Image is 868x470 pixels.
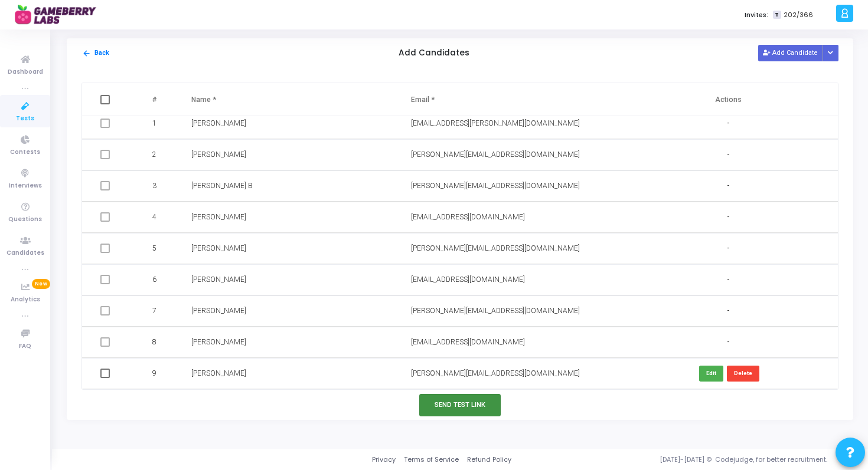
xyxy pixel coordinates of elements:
span: [PERSON_NAME] [191,150,246,159]
span: FAQ [19,341,31,351]
th: Email * [399,83,619,116]
div: Button group with nested dropdown [823,45,839,61]
a: Refund Policy [467,455,511,465]
span: 202/366 [784,10,813,20]
span: - [727,275,729,285]
span: Contests [10,147,40,157]
span: [PERSON_NAME] [191,369,246,377]
span: New [32,279,50,289]
span: - [727,244,729,254]
span: - [727,181,729,191]
a: Terms of Service [404,455,459,465]
th: Name * [180,83,399,116]
span: Analytics [11,295,40,305]
span: [PERSON_NAME][EMAIL_ADDRESS][DOMAIN_NAME] [411,307,580,315]
span: [PERSON_NAME] B [191,182,253,190]
span: Tests [16,114,34,124]
button: Edit [699,366,723,382]
span: [EMAIL_ADDRESS][DOMAIN_NAME] [411,338,525,346]
span: [PERSON_NAME] [191,338,246,346]
img: logo [15,3,103,27]
span: [PERSON_NAME][EMAIL_ADDRESS][DOMAIN_NAME] [411,182,580,190]
span: [EMAIL_ADDRESS][DOMAIN_NAME] [411,213,525,221]
span: - [727,337,729,347]
th: Actions [618,83,838,116]
span: Questions [8,215,42,225]
span: [EMAIL_ADDRESS][DOMAIN_NAME] [411,275,525,284]
span: 5 [152,243,156,254]
span: Dashboard [8,67,43,77]
button: Add Candidate [758,45,823,61]
span: [PERSON_NAME] [191,275,246,284]
button: Send Test Link [419,394,501,416]
span: [PERSON_NAME] [191,307,246,315]
span: Interviews [9,181,42,191]
span: T [773,11,781,19]
span: - [727,119,729,129]
span: [PERSON_NAME][EMAIL_ADDRESS][DOMAIN_NAME] [411,150,580,159]
h5: Add Candidates [399,48,469,58]
span: [PERSON_NAME][EMAIL_ADDRESS][DOMAIN_NAME] [411,369,580,377]
span: 8 [152,337,156,347]
span: 3 [152,180,156,191]
label: Invites: [745,10,768,20]
span: [PERSON_NAME] [191,244,246,252]
span: [PERSON_NAME][EMAIL_ADDRESS][DOMAIN_NAME] [411,244,580,252]
span: 9 [152,368,156,379]
button: Delete [727,366,759,382]
span: 4 [152,212,156,222]
th: # [131,83,180,116]
span: [EMAIL_ADDRESS][PERSON_NAME][DOMAIN_NAME] [411,119,580,127]
span: [PERSON_NAME] [191,213,246,221]
span: - [727,212,729,222]
span: [PERSON_NAME] [191,119,246,127]
button: Back [81,48,110,59]
span: - [727,150,729,160]
a: Privacy [372,455,396,465]
mat-icon: arrow_back [82,49,91,58]
span: 6 [152,274,156,285]
span: 1 [152,118,156,129]
span: 7 [152,305,156,316]
span: 2 [152,149,156,160]
span: - [727,306,729,316]
div: [DATE]-[DATE] © Codejudge, for better recruitment. [511,455,853,465]
span: Candidates [6,248,44,258]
